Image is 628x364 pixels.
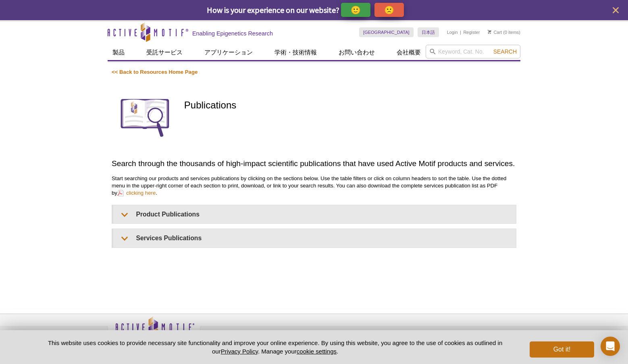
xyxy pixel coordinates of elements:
[112,84,178,150] img: Publications
[392,45,426,60] a: 会社概要
[221,348,258,355] a: Privacy Policy
[113,205,516,223] summary: Product Publications
[359,27,414,37] a: [GEOGRAPHIC_DATA]
[34,339,516,356] p: This website uses cookies to provide necessary site functionality and improve your online experie...
[108,45,129,60] a: 製品
[112,69,198,75] a: << Back to Resources Home Page
[460,27,461,37] li: |
[426,45,520,58] input: Keyword, Cat. No.
[117,189,156,197] a: clicking here
[184,100,516,112] h1: Publications
[207,5,339,15] span: How is your experience on our website?
[113,229,516,247] summary: Services Publications
[270,45,322,60] a: 学術・技術情報
[384,5,394,15] p: 🙁
[491,48,519,55] button: Search
[112,175,516,197] p: Start searching our products and services publications by clicking on the sections below. Use the...
[297,348,337,355] button: cookie settings
[488,30,491,34] img: Your Cart
[488,29,502,35] a: Cart
[611,5,621,15] button: close
[334,45,380,60] a: お問い合わせ
[141,45,187,60] a: 受託サービス
[430,328,491,346] table: Click to Verify - This site chose Symantec SSL for secure e-commerce and confidential communicati...
[530,341,594,358] button: Got it!
[463,29,480,35] a: Register
[418,27,439,37] a: 日本語
[351,5,361,15] p: 🙂
[493,48,517,55] span: Search
[192,30,273,37] h2: Enabling Epigenetics Research
[601,337,620,356] div: Open Intercom Messenger
[488,27,520,37] li: (0 items)
[108,314,200,347] img: Active Motif,
[447,29,458,35] a: Login
[112,158,516,169] h2: Search through the thousands of high-impact scientific publications that have used Active Motif p...
[200,45,258,60] a: アプリケーション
